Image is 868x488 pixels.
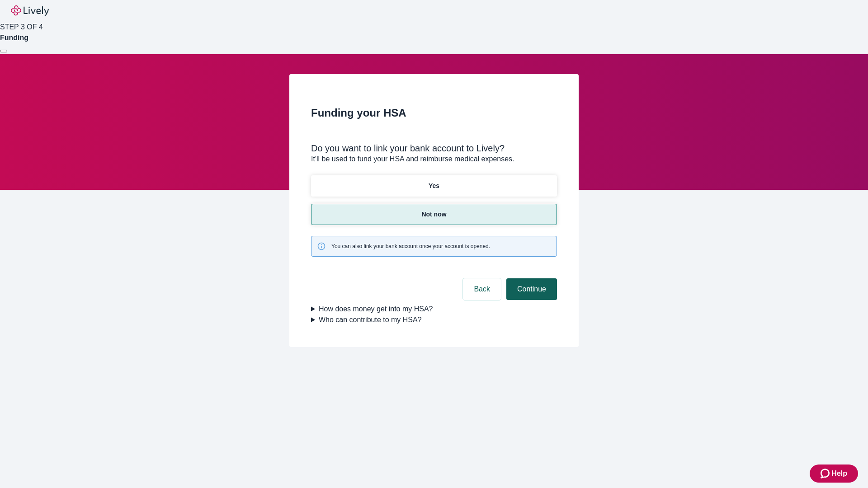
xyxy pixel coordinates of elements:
p: Not now [421,210,446,219]
button: Continue [506,278,557,300]
svg: Zendesk support icon [821,468,831,479]
span: You can also link your bank account once your account is opened. [331,242,490,250]
button: Back [463,278,501,300]
p: It'll be used to fund your HSA and reimburse medical expenses. [311,154,557,164]
span: Help [831,468,847,479]
button: Zendesk support iconHelp [810,465,858,483]
h2: Funding your HSA [311,105,557,121]
img: Lively [11,5,49,16]
button: Yes [311,175,557,197]
button: Not now [311,204,557,225]
div: Do you want to link your bank account to Lively? [311,143,557,154]
summary: Who can contribute to my HSA? [311,314,557,325]
summary: How does money get into my HSA? [311,304,557,314]
p: Yes [429,181,439,191]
